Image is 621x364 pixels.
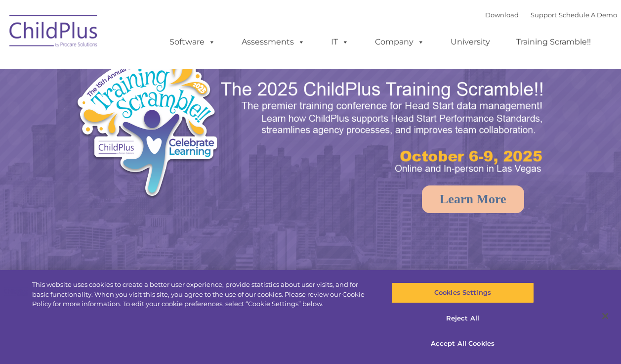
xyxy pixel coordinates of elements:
font: | [485,11,617,19]
a: Download [485,11,519,19]
a: Schedule A Demo [559,11,617,19]
div: This website uses cookies to create a better user experience, provide statistics about user visit... [32,280,373,309]
button: Cookies Settings [391,282,534,303]
button: Close [594,305,616,327]
a: IT [321,32,359,52]
button: Reject All [391,308,534,329]
img: ChildPlus by Procare Solutions [4,8,103,57]
a: Support [531,11,557,19]
a: Software [160,32,225,52]
a: Training Scramble!! [506,32,601,52]
a: Company [365,32,434,52]
a: Assessments [232,32,315,52]
a: University [441,32,500,52]
a: Learn More [422,185,524,213]
button: Accept All Cookies [391,333,534,354]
